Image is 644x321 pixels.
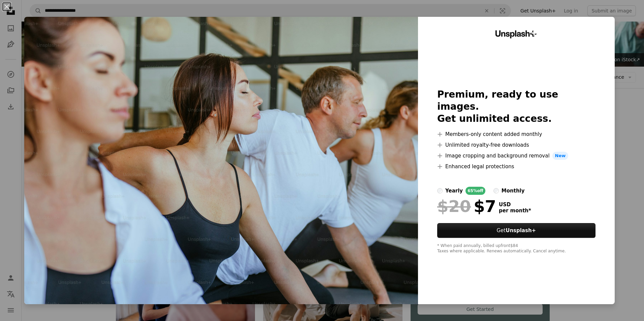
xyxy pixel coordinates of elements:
[506,227,536,234] strong: Unsplash+
[445,187,463,195] div: yearly
[437,130,595,138] li: Members-only content added monthly
[437,88,595,125] h2: Premium, ready to use images. Get unlimited access.
[437,188,443,193] input: yearly65%off
[493,188,499,193] input: monthly
[552,152,569,160] span: New
[437,223,595,238] button: GetUnsplash+
[437,152,595,160] li: Image cropping and background removal
[465,187,485,195] div: 65% off
[499,208,531,214] span: per month *
[437,163,595,171] li: Enhanced legal protections
[437,198,471,215] span: $20
[437,198,496,215] div: $7
[437,243,595,254] div: * When paid annually, billed upfront $84 Taxes where applicable. Renews automatically. Cancel any...
[499,202,531,208] span: USD
[502,187,525,195] div: monthly
[437,141,595,149] li: Unlimited royalty-free downloads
